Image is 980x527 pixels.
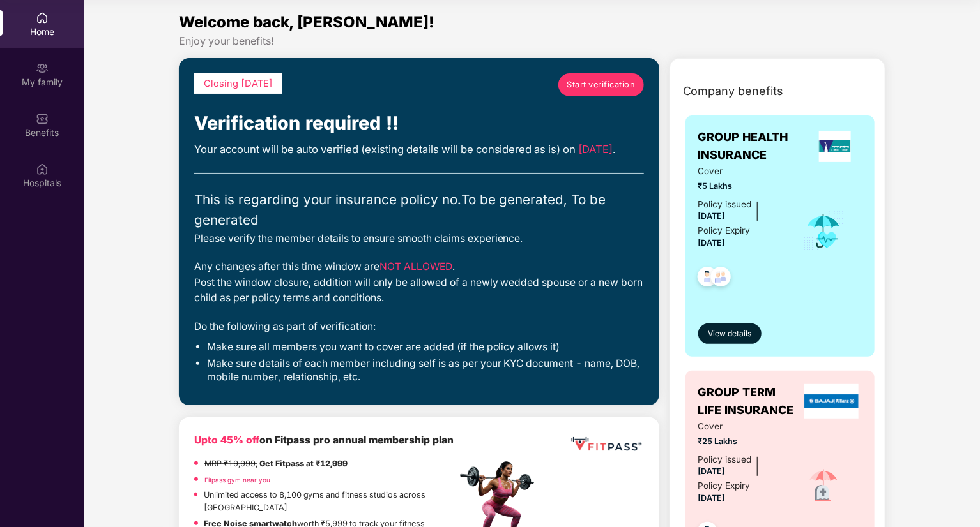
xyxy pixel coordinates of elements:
[36,163,49,175] img: svg+xml;base64,PHN2ZyBpZD0iSG9zcGl0YWxzIiB4bWxucz0iaHR0cDovL3d3dy53My5vcmcvMjAwMC9zdmciIHdpZHRoPS...
[698,453,752,466] div: Policy issued
[194,109,644,138] div: Verification required !!
[803,210,845,252] img: icon
[698,224,751,237] div: Policy Expiry
[705,263,737,294] img: svg+xml;base64,PHN2ZyB4bWxucz0iaHR0cDovL3d3dy53My5vcmcvMjAwMC9zdmciIHdpZHRoPSI0OC45NDMiIGhlaWdodD...
[259,459,348,468] strong: Get Fitpass at ₹12,999
[179,34,886,48] div: Enjoy your benefits!
[567,78,635,91] span: Start verification
[204,459,257,468] del: MRP ₹19,999,
[692,263,723,294] img: svg+xml;base64,PHN2ZyB4bWxucz0iaHR0cDovL3d3dy53My5vcmcvMjAwMC9zdmciIHdpZHRoPSI0OC45NDMiIGhlaWdodD...
[194,141,644,158] div: Your account will be auto verified (existing details will be considered as is) on .
[569,433,643,456] img: fppp.png
[36,11,49,24] img: svg+xml;base64,PHN2ZyBpZD0iSG9tZSIgeG1sbnM9Imh0dHA6Ly93d3cudzMub3JnLzIwMDAvc3ZnIiB3aWR0aD0iMjAiIG...
[698,211,726,221] span: [DATE]
[708,328,751,340] span: View details
[819,131,851,162] img: insurerLogo
[194,231,644,247] div: Please verify the member details to ensure smooth claims experience.
[36,62,49,75] img: svg+xml;base64,PHN2ZyB3aWR0aD0iMjAiIGhlaWdodD0iMjAiIHZpZXdCb3g9IjAgMCAyMCAyMCIgZmlsbD0ibm9uZSIgeG...
[194,434,454,446] b: on Fitpass pro annual membership plan
[558,73,644,96] a: Start verification
[698,165,786,178] span: Cover
[698,383,801,420] span: GROUP TERM LIFE INSURANCE
[207,341,644,354] li: Make sure all members you want to cover are added (if the policy allows it)
[801,464,846,508] img: icon
[698,238,726,248] span: [DATE]
[698,435,786,448] span: ₹25 Lakhs
[194,319,644,335] div: Do the following as part of verification:
[379,260,452,272] span: NOT ALLOWED
[194,259,644,306] div: Any changes after this time window are . Post the window closure, addition will only be allowed o...
[698,420,786,433] span: Cover
[698,180,786,193] span: ₹5 Lakhs
[204,476,270,484] a: Fitpass gym near you
[698,493,726,503] span: [DATE]
[207,357,644,384] li: Make sure details of each member including self is as per your KYC document - name, DOB, mobile n...
[698,128,808,165] span: GROUP HEALTH INSURANCE
[194,434,259,446] b: Upto 45% off
[36,112,49,125] img: svg+xml;base64,PHN2ZyBpZD0iQmVuZWZpdHMiIHhtbG5zPSJodHRwOi8vd3d3LnczLm9yZy8yMDAwL3N2ZyIgd2lkdGg9Ij...
[698,198,752,211] div: Policy issued
[179,13,434,31] span: Welcome back, [PERSON_NAME]!
[698,323,762,344] button: View details
[698,466,726,476] span: [DATE]
[804,384,859,419] img: insurerLogo
[698,479,751,493] div: Policy Expiry
[204,78,273,89] span: Closing [DATE]
[579,143,613,156] span: [DATE]
[204,489,457,514] p: Unlimited access to 8,100 gyms and fitness studios across [GEOGRAPHIC_DATA]
[683,82,784,100] span: Company benefits
[194,189,644,231] div: This is regarding your insurance policy no. To be generated, To be generated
